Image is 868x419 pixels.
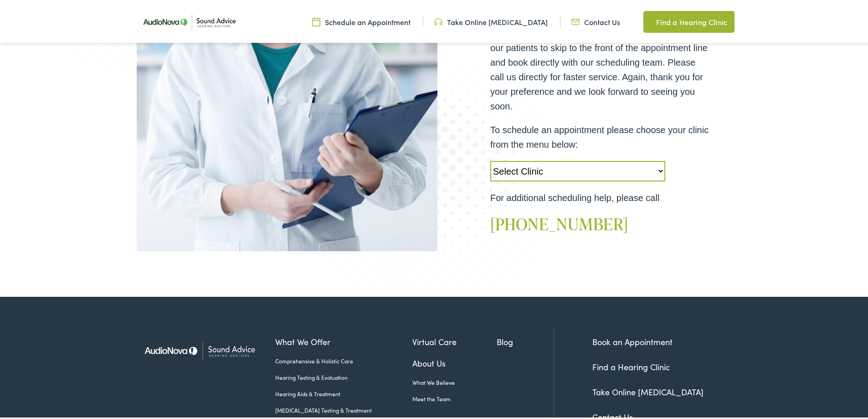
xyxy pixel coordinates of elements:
[497,334,554,346] a: Blog
[275,355,412,363] a: Comprehensive & Holistic Care
[412,334,497,346] a: Virtual Care
[643,9,734,31] a: Find a Hearing Clinic
[571,15,620,25] a: Contact Us
[412,393,497,401] a: Meet the Team
[490,211,628,233] a: [PHONE_NUMBER]
[571,15,580,25] img: Icon representing mail communication in a unique green color, indicative of contact or communicat...
[592,359,670,371] a: Find a Hearing Clinic
[317,66,558,314] img: Bottom portion of a graphic image with a halftone pattern, adding to the site's aesthetic appeal.
[490,121,709,150] p: To schedule an appointment please choose your clinic from the menu below:
[312,15,411,25] a: Schedule an Appointment
[434,15,548,25] a: Take Online [MEDICAL_DATA]
[643,15,652,26] img: Map pin icon in a unique green color, indicating location-related features or services.
[312,15,320,25] img: Calendar icon in a unique green color, symbolizing scheduling or date-related features.
[275,388,412,396] a: Hearing Aids & Treatment
[592,384,704,396] a: Take Online [MEDICAL_DATA]
[412,355,497,367] a: About Us
[275,404,412,413] a: [MEDICAL_DATA] Testing & Treatment
[434,15,442,25] img: Headphone icon in a unique green color, suggesting audio-related services or features.
[490,189,709,203] p: For additional scheduling help, please call
[412,377,497,385] a: What We Believe
[592,334,673,346] a: Book an Appointment
[275,334,412,346] a: What We Offer
[275,372,412,380] a: Hearing Testing & Evaluation
[137,327,262,371] img: Sound Advice Hearing Doctors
